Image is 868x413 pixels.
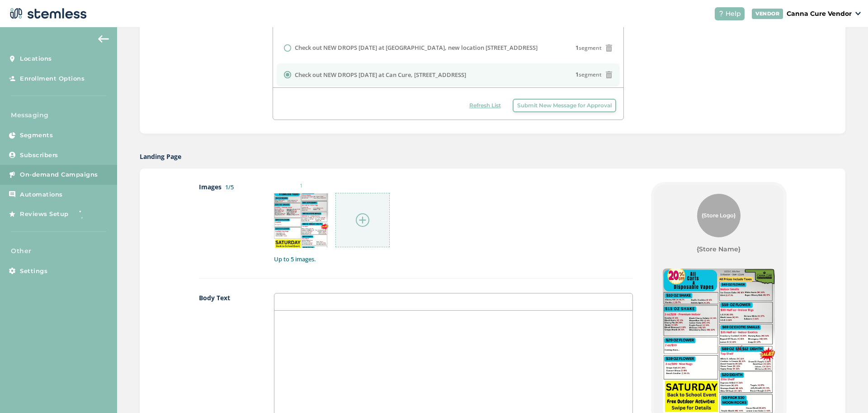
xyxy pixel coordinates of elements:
img: icon-circle-plus-45441306.svg [356,213,369,227]
strong: 1 [576,44,579,52]
iframe: Chat Widget [823,370,868,413]
span: Enrollment Options [20,74,85,83]
p: Canna Cure Vendor [787,9,852,19]
small: 1 [274,182,328,190]
label: Check out NEW DROPS [DATE] at Can Cure, [STREET_ADDRESS] [295,71,466,80]
label: {Store Name} [697,245,741,254]
img: Z [274,193,328,248]
strong: 1 [576,71,579,78]
span: Settings [20,267,47,276]
label: 1/5 [225,183,234,191]
label: Images [199,182,256,264]
label: Landing Page [140,152,181,161]
span: Segments [20,131,53,140]
img: icon-help-white-03924b79.svg [718,11,724,16]
img: glitter-stars-b7820f95.gif [75,205,94,223]
img: icon_down-arrow-small-66adaf34.svg [855,12,861,15]
span: Refresh List [469,101,501,110]
label: Up to 5 images. [274,255,632,264]
span: segment [576,71,602,79]
span: {Store Logo} [702,211,736,220]
span: Reviews Setup [20,210,69,219]
div: VENDOR [752,9,783,19]
span: Help [726,9,741,19]
button: Submit New Message for Approval [513,99,616,112]
img: logo-dark-0685b13c.svg [7,5,87,23]
span: segment [576,44,602,52]
button: Refresh List [465,99,505,112]
span: Automations [20,190,63,199]
label: Check out NEW DROPS [DATE] at [GEOGRAPHIC_DATA], new location [STREET_ADDRESS] [295,43,538,53]
span: On-demand Campaigns [20,170,98,179]
span: Subscribers [20,151,58,160]
img: icon-arrow-back-accent-c549486e.svg [98,35,109,43]
span: Submit New Message for Approval [517,101,612,110]
span: Locations [20,54,52,63]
